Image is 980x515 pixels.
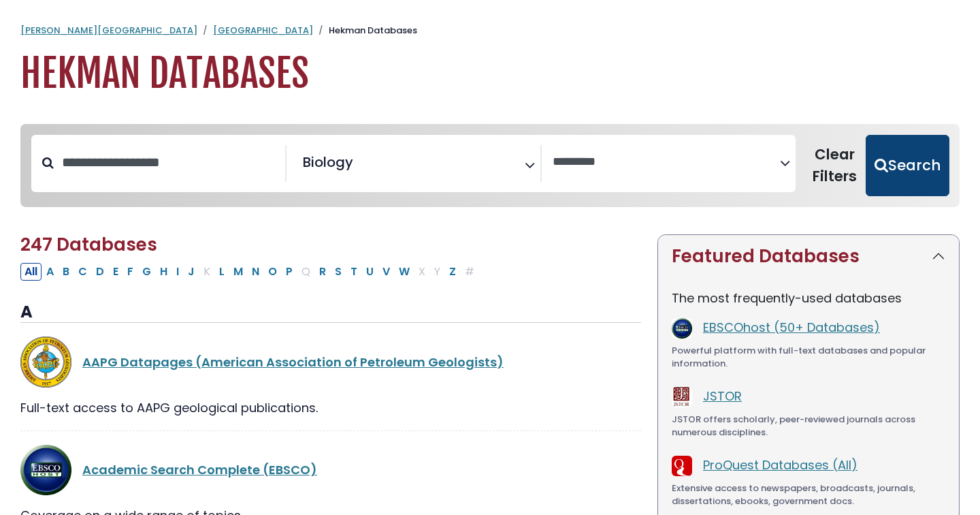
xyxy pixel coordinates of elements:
[346,263,361,281] button: Filter Results T
[82,354,504,371] a: AAPG Datapages (American Association of Petroleum Geologists)
[248,263,263,281] button: Filter Results N
[445,263,460,281] button: Filter Results Z
[138,263,155,281] button: Filter Results G
[672,344,945,371] div: Powerful platform with full-text databases and popular information.
[20,262,480,279] div: Alpha-list to filter by first letter of database name
[282,263,297,281] button: Filter Results P
[356,159,365,174] textarea: Search
[20,302,641,323] h3: A
[20,232,157,257] span: 247 Databases
[109,263,122,281] button: Filter Results E
[92,263,108,281] button: Filter Results D
[703,319,880,336] a: EBSCOhost (50+ Databases)
[315,263,330,281] button: Filter Results R
[362,263,378,281] button: Filter Results U
[74,263,91,281] button: Filter Results C
[215,263,229,281] button: Filter Results L
[303,152,353,172] span: Biology
[20,51,960,97] h1: Hekman Databases
[297,152,353,172] li: Biology
[331,263,346,281] button: Filter Results S
[804,135,866,196] button: Clear Filters
[703,456,857,473] a: ProQuest Databases (All)
[866,135,949,196] button: Submit for Search Results
[156,263,171,281] button: Filter Results H
[213,24,313,37] a: [GEOGRAPHIC_DATA]
[672,482,945,508] div: Extensive access to newspapers, broadcasts, journals, dissertations, ebooks, government docs.
[42,263,58,281] button: Filter Results A
[553,155,780,170] textarea: Search
[20,24,197,37] a: [PERSON_NAME][GEOGRAPHIC_DATA]
[20,124,960,207] nav: Search filters
[672,289,945,307] p: The most frequently-used databases
[54,151,285,174] input: Search database by title or keyword
[123,263,137,281] button: Filter Results F
[703,388,742,405] a: JSTOR
[672,413,945,439] div: JSTOR offers scholarly, peer-reviewed journals across numerous disciplines.
[184,263,199,281] button: Filter Results J
[229,263,247,281] button: Filter Results M
[658,235,959,278] button: Featured Databases
[264,263,281,281] button: Filter Results O
[378,263,394,281] button: Filter Results V
[313,24,417,37] li: Hekman Databases
[20,263,42,281] button: All
[172,263,183,281] button: Filter Results I
[82,461,317,478] a: Academic Search Complete (EBSCO)
[20,399,641,417] div: Full-text access to AAPG geological publications.
[395,263,414,281] button: Filter Results W
[20,24,960,37] nav: breadcrumb
[59,263,73,281] button: Filter Results B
